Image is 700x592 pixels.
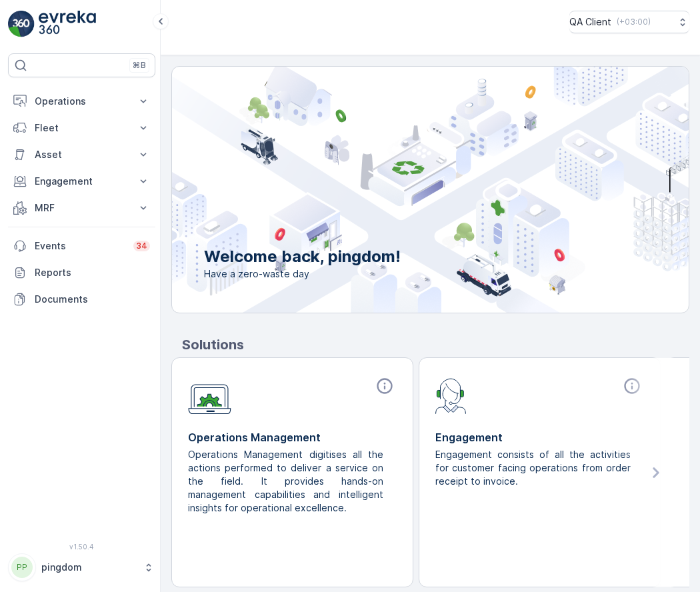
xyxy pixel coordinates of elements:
span: Have a zero-waste day [204,267,401,281]
img: module-icon [188,377,231,415]
p: MRF [35,201,129,215]
p: Operations Management [188,429,397,445]
div: PP [11,557,33,578]
span: v 1.50.4 [8,543,155,551]
p: Engagement [435,429,644,445]
p: Fleet [35,121,129,135]
p: Engagement [35,175,129,188]
p: Operations Management digitises all the actions performed to deliver a service on the field. It p... [188,448,386,515]
button: Fleet [8,115,155,141]
button: Operations [8,88,155,115]
a: Reports [8,259,155,286]
img: logo_light-DOdMpM7g.png [39,11,96,37]
p: Asset [35,148,129,161]
img: logo [8,11,35,37]
img: city illustration [112,67,689,313]
a: Events34 [8,233,155,259]
button: QA Client(+03:00) [569,11,689,33]
button: Engagement [8,168,155,195]
a: Documents [8,286,155,313]
p: Reports [35,266,150,279]
p: Solutions [182,335,689,355]
p: ⌘B [133,60,146,71]
p: Documents [35,293,150,306]
p: Events [35,239,125,253]
p: QA Client [569,15,611,29]
button: Asset [8,141,155,168]
p: ( +03:00 ) [617,17,651,27]
p: Operations [35,95,129,108]
p: 34 [136,241,147,251]
button: MRF [8,195,155,221]
p: Engagement consists of all the activities for customer facing operations from order receipt to in... [435,448,633,488]
p: pingdom [41,561,137,574]
p: Welcome back, pingdom! [204,246,401,267]
button: PPpingdom [8,553,155,581]
img: module-icon [435,377,467,414]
